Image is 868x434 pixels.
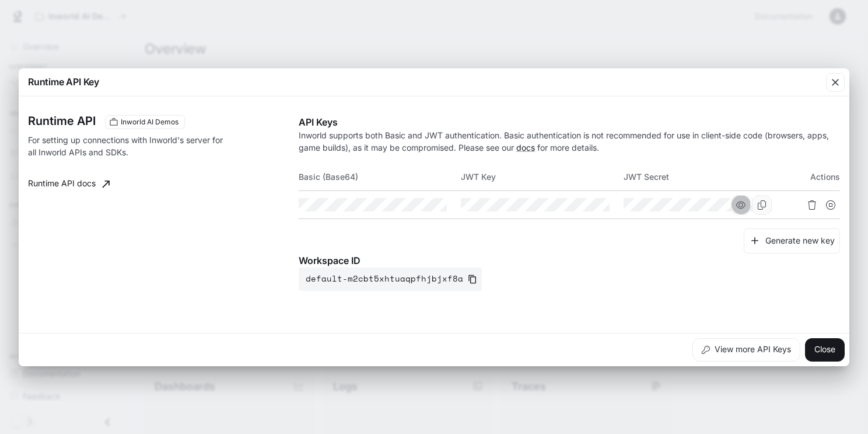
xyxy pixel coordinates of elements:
[821,196,840,214] button: Suspend API key
[752,195,772,215] button: Copy Secret
[744,228,840,254] button: Generate new key
[461,163,623,191] th: JWT Key
[786,163,840,191] th: Actions
[299,254,840,268] p: Workspace ID
[299,115,840,129] p: API Keys
[299,268,482,291] button: default-m2cbt5xhtuaqpfhjbjxf8a
[28,75,99,89] p: Runtime API Key
[516,143,535,152] a: docs
[299,163,461,191] th: Basic (Base64)
[692,338,800,362] button: View more API Keys
[28,134,224,158] p: For setting up connections with Inworld's server for all Inworld APIs and SDKs.
[28,115,96,127] h3: Runtime API
[116,117,183,127] span: Inworld AI Demos
[105,115,185,129] div: These keys will apply to your current workspace only
[803,196,821,214] button: Delete API key
[23,172,114,196] a: Runtime API docs
[624,163,786,191] th: JWT Secret
[805,338,845,362] button: Close
[299,129,840,154] p: Inworld supports both Basic and JWT authentication. Basic authentication is not recommended for u...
